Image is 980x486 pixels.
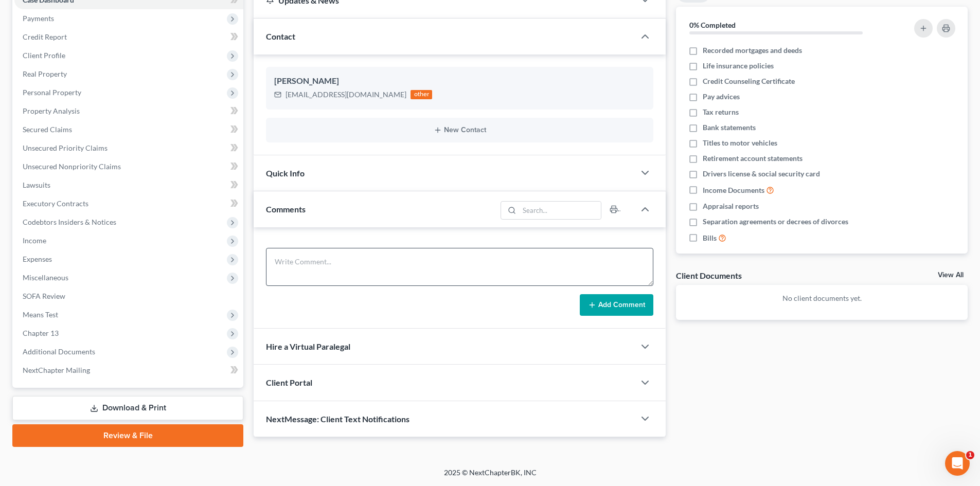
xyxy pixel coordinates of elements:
span: Executory Contracts [23,199,88,208]
span: Recorded mortgages and deeds [703,45,802,56]
a: Download & Print [12,396,243,420]
span: Hire a Virtual Paralegal [266,341,350,351]
span: Tax returns [703,107,739,117]
span: Comments [266,204,306,214]
span: NextChapter Mailing [23,366,90,374]
span: Client Profile [23,51,65,60]
span: Miscellaneous [23,273,68,282]
div: [PERSON_NAME] [274,75,645,87]
span: Titles to motor vehicles [703,138,777,148]
span: Unsecured Nonpriority Claims [23,162,121,171]
span: Bills [703,233,717,243]
a: NextChapter Mailing [14,361,243,380]
a: View All [938,272,964,279]
span: Income Documents [703,185,764,195]
span: Pay advices [703,92,740,102]
span: Codebtors Insiders & Notices [23,218,116,226]
a: Property Analysis [14,102,243,120]
a: Secured Claims [14,120,243,139]
strong: 0% Completed [689,21,736,29]
iframe: Intercom live chat [945,451,970,476]
span: Client Portal [266,377,312,387]
span: NextMessage: Client Text Notifications [266,414,409,424]
span: Means Test [23,310,58,319]
span: Credit Counseling Certificate [703,76,795,86]
span: Bank statements [703,122,756,133]
input: Search... [520,202,601,219]
a: Unsecured Priority Claims [14,139,243,157]
span: Life insurance policies [703,61,774,71]
div: other [411,90,432,99]
div: Client Documents [676,270,742,281]
a: Executory Contracts [14,194,243,213]
span: Real Property [23,69,67,78]
a: Unsecured Nonpriority Claims [14,157,243,176]
div: 2025 © NextChapterBK, INC [197,467,783,486]
a: Credit Report [14,28,243,46]
span: Payments [23,14,54,23]
span: Property Analysis [23,106,80,115]
div: [EMAIL_ADDRESS][DOMAIN_NAME] [286,89,406,100]
span: Income [23,236,46,245]
span: Additional Documents [23,347,95,356]
span: Chapter 13 [23,329,59,337]
span: Unsecured Priority Claims [23,143,108,152]
span: 1 [966,451,974,459]
a: Lawsuits [14,176,243,194]
span: Expenses [23,255,52,263]
span: Appraisal reports [703,201,759,211]
span: Personal Property [23,88,81,97]
span: Secured Claims [23,125,72,134]
span: SOFA Review [23,292,65,300]
span: Quick Info [266,168,305,178]
a: SOFA Review [14,287,243,305]
button: Add Comment [580,294,653,316]
a: Review & File [12,424,243,447]
span: Retirement account statements [703,153,803,164]
span: Lawsuits [23,181,50,189]
span: Credit Report [23,32,67,41]
span: Separation agreements or decrees of divorces [703,217,848,227]
span: Drivers license & social security card [703,169,820,179]
span: Contact [266,31,295,41]
button: New Contact [274,126,645,134]
p: No client documents yet. [684,293,959,303]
